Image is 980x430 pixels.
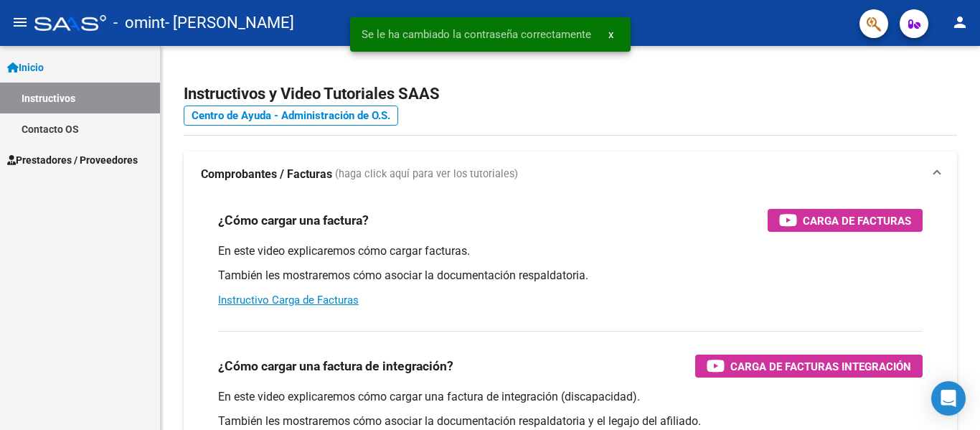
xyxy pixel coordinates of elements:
[218,210,369,230] h3: ¿Cómo cargar una factura?
[7,152,138,168] span: Prestadores / Proveedores
[184,80,957,108] h2: Instructivos y Video Tutoriales SAAS
[768,209,923,232] button: Carga de Facturas
[803,212,911,230] span: Carga de Facturas
[218,413,923,429] p: También les mostraremos cómo asociar la documentación respaldatoria y el legajo del afiliado.
[11,14,29,31] mat-icon: menu
[184,106,398,126] a: Centro de Ayuda - Administración de O.S.
[218,243,923,259] p: En este video explicaremos cómo cargar facturas.
[695,355,923,378] button: Carga de Facturas Integración
[597,22,625,47] button: x
[218,294,359,307] a: Instructivo Carga de Facturas
[218,389,923,405] p: En este video explicaremos cómo cargar una factura de integración (discapacidad).
[201,167,332,182] strong: Comprobantes / Facturas
[951,14,969,31] mat-icon: person
[165,7,294,39] span: - [PERSON_NAME]
[7,60,44,75] span: Inicio
[730,357,911,375] span: Carga de Facturas Integración
[218,268,923,284] p: También les mostraremos cómo asociar la documentación respaldatoria.
[608,28,613,41] span: x
[218,356,453,376] h3: ¿Cómo cargar una factura de integración?
[113,7,165,39] span: - omint
[362,27,591,42] span: Se le ha cambiado la contraseña correctamente
[335,167,518,182] span: (haga click aquí para ver los tutoriales)
[184,151,957,197] mat-expansion-panel-header: Comprobantes / Facturas (haga click aquí para ver los tutoriales)
[931,381,966,416] div: Open Intercom Messenger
